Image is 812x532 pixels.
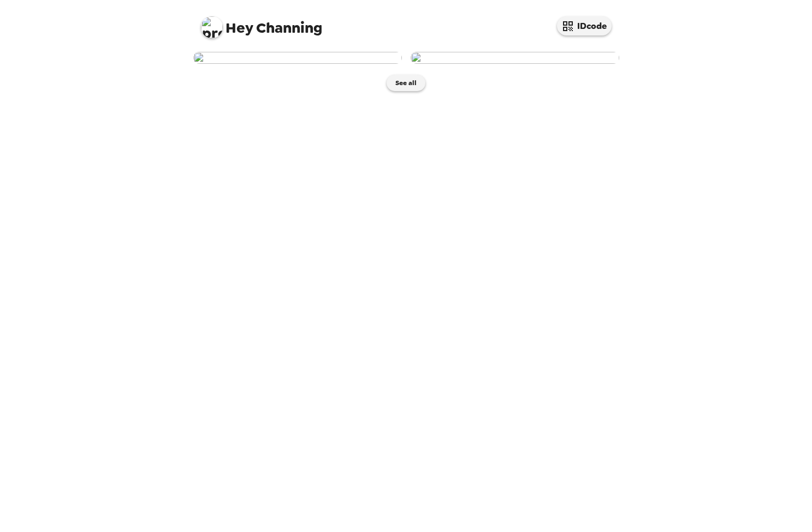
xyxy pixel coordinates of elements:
[201,16,223,38] img: profile pic
[193,52,402,64] img: user-276155
[226,18,253,38] span: Hey
[387,75,425,91] button: See all
[411,52,619,64] img: user-272782
[557,16,612,35] button: IDcode
[201,11,322,35] span: Channing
